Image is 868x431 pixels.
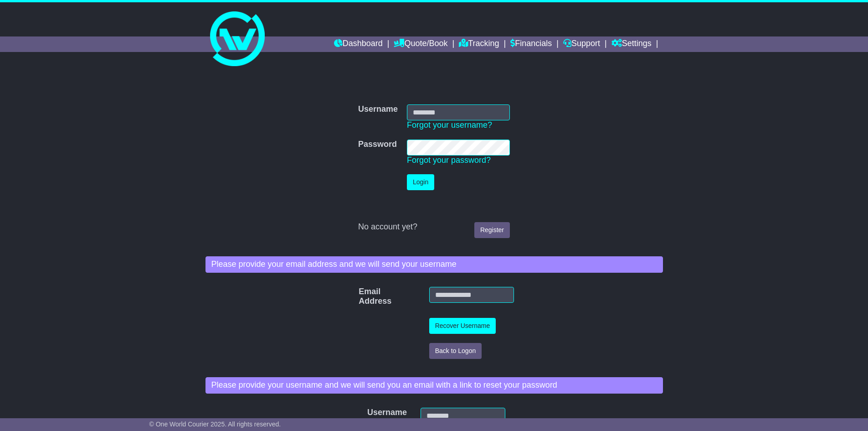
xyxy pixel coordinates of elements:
a: Forgot your password? [407,156,491,165]
button: Back to Logon [429,343,482,359]
a: Settings [611,36,652,52]
span: © One World Courier 2025. All rights reserved. [149,421,281,428]
a: Support [563,36,600,52]
div: No account yet? [358,222,510,232]
label: Password [358,140,397,150]
div: Please provide your username and we will send you an email with a link to reset your password [205,377,663,394]
div: Please provide your email address and we will send your username [205,256,663,273]
a: Register [474,222,510,238]
button: Recover Username [429,318,496,334]
a: Dashboard [334,36,383,52]
button: Login [407,174,434,190]
a: Tracking [459,36,499,52]
label: Username [358,104,398,114]
a: Quote/Book [394,36,447,52]
label: Email Address [354,287,370,306]
label: Username [363,408,375,418]
a: Financials [510,36,552,52]
a: Forgot your username? [407,120,492,130]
